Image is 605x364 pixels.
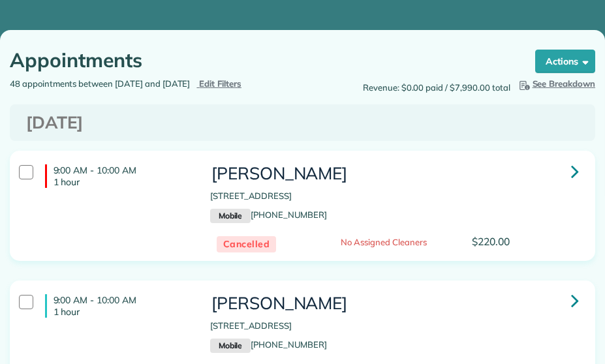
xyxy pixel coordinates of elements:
small: Mobile [210,339,251,353]
h1: Appointments [10,50,510,71]
button: Actions [535,50,595,73]
a: Mobile[PHONE_NUMBER] [210,339,327,350]
p: [STREET_ADDRESS] [210,320,583,333]
h3: [PERSON_NAME] [210,164,583,183]
p: 1 hour [54,306,200,318]
h3: [PERSON_NAME] [210,294,583,313]
h4: 9:00 AM - 10:00 AM [45,164,200,188]
span: $220.00 [472,235,510,248]
span: No Assigned Cleaners [341,237,426,247]
span: Revenue: $0.00 paid / $7,990.00 total [363,82,510,95]
p: 1 hour [54,176,200,188]
small: Mobile [210,209,251,223]
a: Edit Filters [196,78,241,89]
span: Cancelled [217,236,277,252]
span: Edit Filters [199,78,241,89]
button: See Breakdown [517,78,596,91]
a: Mobile[PHONE_NUMBER] [210,209,327,220]
p: [STREET_ADDRESS] [210,190,583,203]
h4: 9:00 AM - 10:00 AM [45,294,200,318]
h3: [DATE] [26,114,579,132]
